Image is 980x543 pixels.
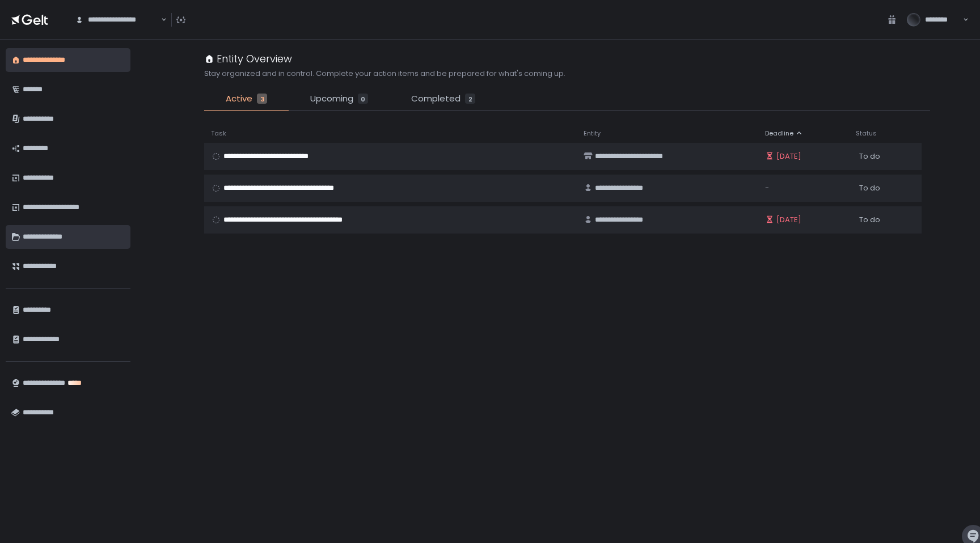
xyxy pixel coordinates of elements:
[859,215,880,225] span: To do
[226,92,252,105] span: Active
[68,8,167,32] div: Search for option
[204,51,292,66] div: Entity Overview
[257,94,267,104] div: 3
[211,129,226,138] span: Task
[584,129,601,138] span: Entity
[859,183,880,193] span: To do
[765,129,793,138] span: Deadline
[776,151,801,162] span: [DATE]
[204,69,565,79] h2: Stay organized and in control. Complete your action items and be prepared for what's coming up.
[411,92,461,105] span: Completed
[776,215,801,225] span: [DATE]
[859,151,880,162] span: To do
[765,183,769,193] span: -
[358,94,368,104] div: 0
[856,129,877,138] span: Status
[465,94,475,104] div: 2
[310,92,353,105] span: Upcoming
